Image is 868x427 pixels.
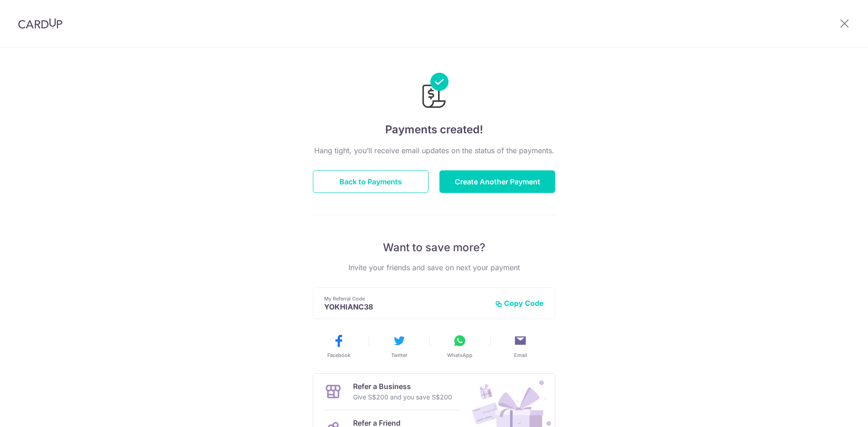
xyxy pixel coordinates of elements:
[353,381,452,392] p: Refer a Business
[313,240,555,255] p: Want to save more?
[18,18,62,29] img: CardUp
[494,333,547,359] button: Email
[327,352,350,359] span: Facebook
[313,170,429,193] button: Back to Payments
[324,302,488,311] p: YOKHIANC38
[373,333,426,359] button: Twitter
[495,299,544,308] button: Copy Code
[324,295,488,302] p: My Referral Code
[514,352,527,359] span: Email
[391,352,407,359] span: Twitter
[447,352,472,359] span: WhatsApp
[313,262,555,273] p: Invite your friends and save on next your payment
[313,122,555,138] h4: Payments created!
[439,170,555,193] button: Create Another Payment
[353,392,452,403] p: Give S$200 and you save S$200
[313,145,555,156] p: Hang tight, you’ll receive email updates on the status of the payments.
[420,73,448,111] img: Payments
[433,333,486,359] button: WhatsApp
[312,333,365,359] button: Facebook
